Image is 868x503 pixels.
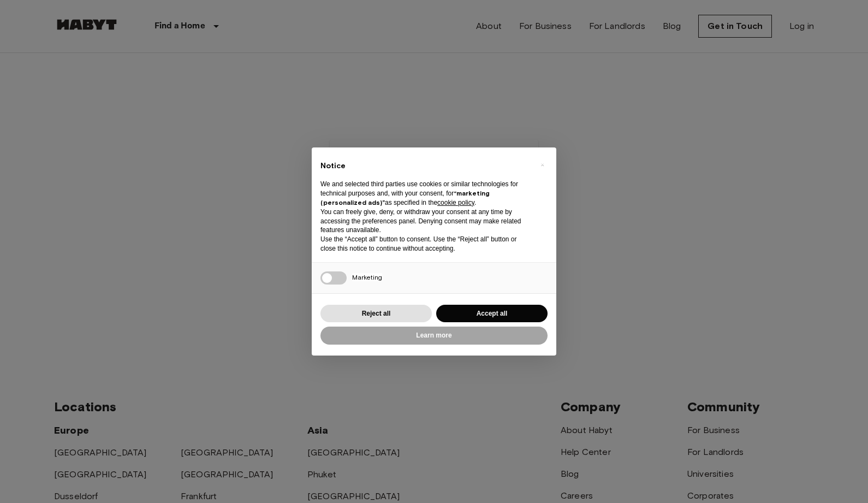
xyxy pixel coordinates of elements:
[320,161,530,171] h2: Notice
[320,305,432,323] button: Reject all
[437,199,474,206] a: cookie policy
[352,273,382,281] span: Marketing
[540,158,544,171] span: ×
[320,235,530,253] p: Use the “Accept all” button to consent. Use the “Reject all” button or close this notice to conti...
[320,180,530,207] p: We and selected third parties use cookies or similar technologies for technical purposes and, wit...
[320,189,490,206] strong: “marketing (personalized ads)”
[320,208,530,235] p: You can freely give, deny, or withdraw your consent at any time by accessing the preferences pane...
[436,305,548,323] button: Accept all
[320,327,548,345] button: Learn more
[533,156,551,174] button: Close this notice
